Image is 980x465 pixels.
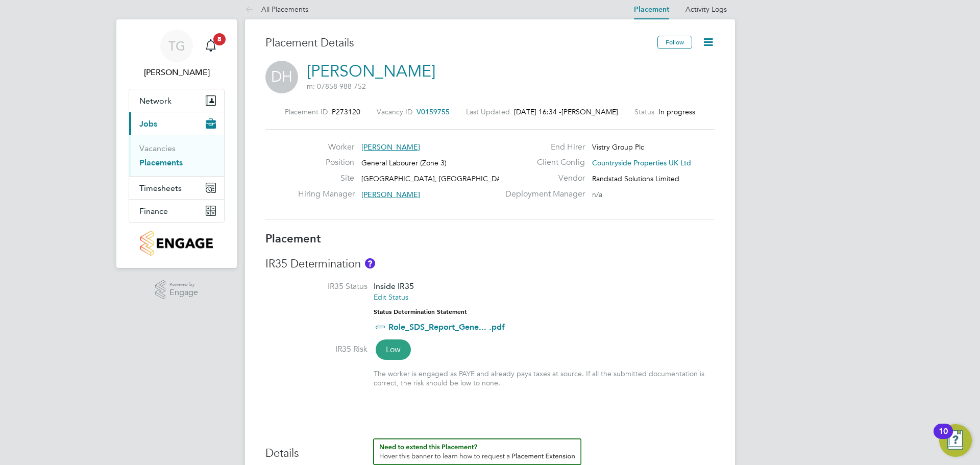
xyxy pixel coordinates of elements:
span: Inside IR35 [374,281,414,291]
div: 10 [939,431,948,445]
div: Jobs [129,135,224,176]
span: Powered by [169,280,198,289]
button: Jobs [129,112,224,135]
label: Last Updated [466,107,510,116]
a: TG[PERSON_NAME] [129,30,225,79]
span: Tom Green [129,66,225,79]
span: Jobs [139,119,157,129]
span: Timesheets [139,183,182,193]
span: General Labourer (Zone 3) [361,158,447,167]
span: Finance [139,206,168,216]
span: [DATE] 16:34 - [514,107,561,116]
a: Role_SDS_Report_Gene... .pdf [388,322,505,332]
a: Edit Status [374,292,408,302]
nav: Main navigation [116,19,237,268]
button: About IR35 [365,258,375,268]
label: Vacancy ID [377,107,412,116]
label: IR35 Status [265,281,367,292]
span: n/a [592,190,602,199]
a: Activity Logs [685,5,727,14]
img: countryside-properties-logo-retina.png [140,231,212,256]
button: Follow [657,36,692,49]
label: Hiring Manager [298,189,354,200]
span: [PERSON_NAME] [361,190,420,199]
label: Vendor [499,173,585,184]
button: Network [129,89,224,112]
a: Powered byEngage [155,280,199,300]
span: V0159755 [416,107,450,116]
a: Vacancies [139,143,176,153]
label: Site [298,173,354,184]
a: All Placements [245,5,308,14]
span: [PERSON_NAME] [561,107,618,116]
span: 8 [213,33,226,45]
a: [PERSON_NAME] [307,61,435,81]
a: Placement [634,5,669,14]
label: Placement ID [285,107,328,116]
span: P273120 [332,107,360,116]
span: [PERSON_NAME] [361,142,420,152]
h3: Details [265,438,715,461]
button: Timesheets [129,177,224,199]
span: Randstad Solutions Limited [592,174,679,183]
h3: IR35 Determination [265,257,715,272]
button: Finance [129,200,224,222]
span: Vistry Group Plc [592,142,644,152]
span: Engage [169,288,198,297]
span: DH [265,61,298,93]
span: Network [139,96,171,106]
label: End Hirer [499,142,585,153]
a: Placements [139,158,183,167]
a: Go to home page [129,231,225,256]
button: Open Resource Center, 10 new notifications [939,424,972,457]
label: Deployment Manager [499,189,585,200]
strong: Status Determination Statement [374,308,467,315]
span: Low [376,339,411,360]
label: Status [634,107,654,116]
span: [GEOGRAPHIC_DATA], [GEOGRAPHIC_DATA] [361,174,512,183]
label: Worker [298,142,354,153]
a: 8 [201,30,221,62]
label: Client Config [499,157,585,168]
h3: Placement Details [265,36,650,51]
label: Position [298,157,354,168]
b: Placement [265,232,321,246]
span: TG [168,39,185,53]
button: How to extend a Placement? [373,438,581,465]
span: Countryside Properties UK Ltd [592,158,691,167]
span: In progress [658,107,695,116]
label: IR35 Risk [265,344,367,355]
div: The worker is engaged as PAYE and already pays taxes at source. If all the submitted documentatio... [374,369,715,387]
span: m: 07858 988 752 [307,82,366,91]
